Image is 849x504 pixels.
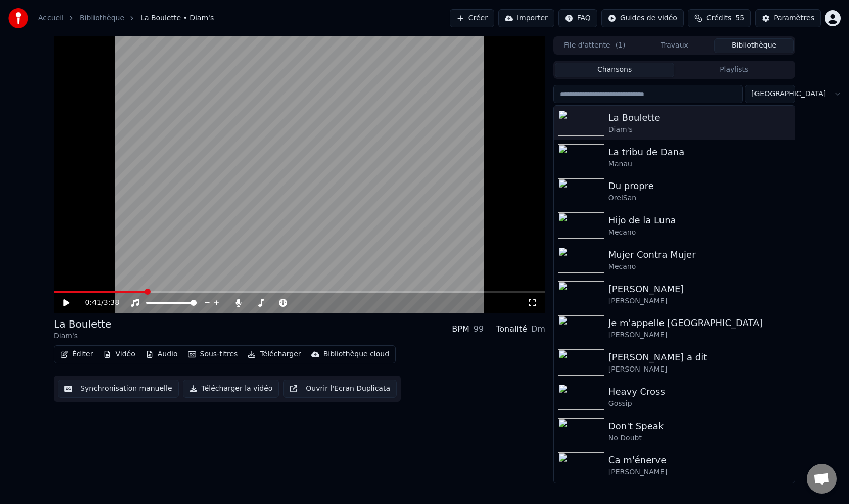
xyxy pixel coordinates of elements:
[608,385,791,399] div: Heavy Cross
[616,40,626,51] span: ( 1 )
[555,63,675,77] button: Chansons
[608,248,791,262] div: Mujer Contra Mujer
[608,330,791,340] div: [PERSON_NAME]
[474,323,484,335] div: 99
[608,364,791,375] div: [PERSON_NAME]
[38,13,214,23] nav: breadcrumb
[104,298,119,308] span: 3:38
[608,227,791,238] div: Mecano
[8,8,28,28] img: youka
[674,63,794,77] button: Playlists
[558,9,597,27] button: FAQ
[531,323,545,335] div: Dm
[608,467,791,477] div: [PERSON_NAME]
[283,380,397,398] button: Ouvrir l'Ecran Duplicata
[751,89,826,99] span: [GEOGRAPHIC_DATA]
[608,262,791,272] div: Mecano
[635,38,715,53] button: Travaux
[496,323,527,335] div: Tonalité
[555,38,635,53] button: File d'attente
[755,9,821,27] button: Paramètres
[608,213,791,227] div: Hijo de la Luna
[608,282,791,296] div: [PERSON_NAME]
[608,111,791,125] div: La Boulette
[184,347,242,361] button: Sous-titres
[706,13,731,23] span: Crédits
[498,9,554,27] button: Importer
[54,317,111,331] div: La Boulette
[735,13,744,23] span: 55
[56,347,97,361] button: Éditer
[450,9,494,27] button: Créer
[608,193,791,203] div: OrelSan
[714,38,794,53] button: Bibliothèque
[608,179,791,193] div: Du propre
[608,399,791,409] div: Gossip
[141,347,182,361] button: Audio
[58,380,179,398] button: Synchronisation manuelle
[807,464,837,494] div: Ouvrir le chat
[80,13,124,23] a: Bibliothèque
[54,331,111,341] div: Diam's
[608,159,791,169] div: Manau
[85,298,101,308] span: 0:41
[323,349,389,359] div: Bibliothèque cloud
[774,13,814,23] div: Paramètres
[688,9,751,27] button: Crédits55
[38,13,64,23] a: Accueil
[608,125,791,135] div: Diam's
[244,347,305,361] button: Télécharger
[183,380,279,398] button: Télécharger la vidéo
[608,296,791,306] div: [PERSON_NAME]
[608,145,791,159] div: La tribu de Dana
[608,433,791,443] div: No Doubt
[452,323,469,335] div: BPM
[608,350,791,364] div: [PERSON_NAME] a dit
[608,316,791,330] div: Je m'appelle [GEOGRAPHIC_DATA]
[608,453,791,467] div: Ca m'énerve
[608,419,791,433] div: Don't Speak
[601,9,684,27] button: Guides de vidéo
[99,347,139,361] button: Vidéo
[85,298,110,308] div: /
[140,13,214,23] span: La Boulette • Diam's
